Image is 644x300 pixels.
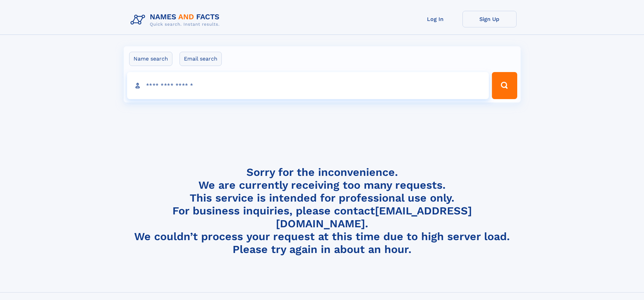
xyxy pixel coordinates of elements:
[276,204,472,230] a: [EMAIL_ADDRESS][DOMAIN_NAME]
[129,52,172,66] label: Name search
[128,166,517,256] h4: Sorry for the inconvenience. We are currently receiving too many requests. This service is intend...
[408,11,462,27] a: Log In
[492,72,517,99] button: Search Button
[180,52,222,66] label: Email search
[128,11,225,29] img: Logo Names and Facts
[462,11,517,27] a: Sign Up
[127,72,489,99] input: search input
